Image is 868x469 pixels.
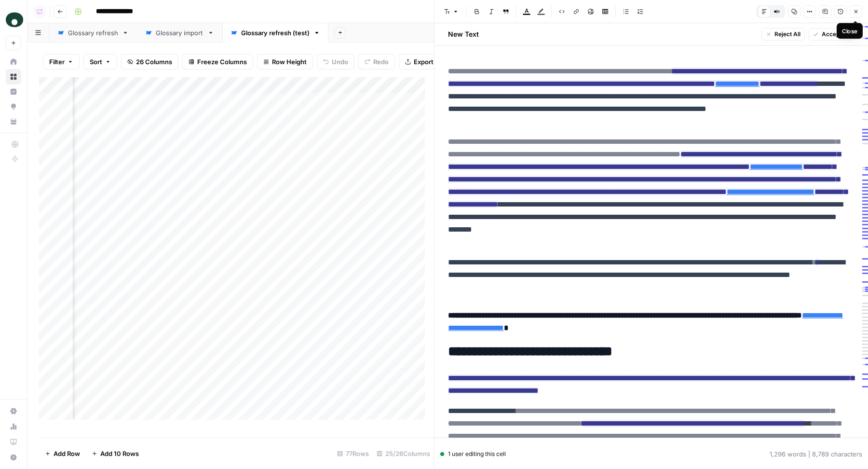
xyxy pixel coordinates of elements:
button: Filter [43,54,80,69]
a: Usage [6,419,21,434]
button: Add 10 Rows [86,446,145,461]
a: Learning Hub [6,434,21,450]
button: Add Row [39,446,86,461]
div: Glossary refresh [68,28,118,38]
a: Your Data [6,114,21,129]
div: 25/26 Columns [373,446,434,461]
a: Opportunities [6,99,21,114]
span: Filter [49,57,65,67]
button: Accept All [809,28,854,41]
button: Sort [83,54,117,69]
button: Redo [358,54,395,69]
button: 26 Columns [121,54,178,69]
div: Glossary import [156,28,203,38]
a: Glossary refresh (test) [222,23,328,42]
a: Glossary import [137,23,222,42]
span: Accept All [822,30,850,39]
button: Help + Support [6,450,21,465]
span: Export CSV [414,57,448,67]
h2: New Text [448,29,479,39]
button: Freeze Columns [182,54,253,69]
a: Glossary refresh [49,23,137,42]
span: Row Height [272,57,307,67]
a: Browse [6,69,21,84]
div: Close [842,27,857,35]
span: Add Row [54,449,80,458]
button: Workspace: Oyster [6,8,21,32]
span: Sort [90,57,102,67]
div: Glossary refresh (test) [241,28,310,38]
button: Undo [317,54,354,69]
div: 1,296 words | 8,789 characters [770,449,862,459]
div: 1 user editing this cell [440,450,506,458]
span: Add 10 Rows [100,449,139,458]
span: Freeze Columns [197,57,247,67]
img: Oyster Logo [6,11,23,28]
button: Reject All [761,28,805,41]
a: Insights [6,84,21,99]
span: Redo [373,57,389,67]
span: 26 Columns [136,57,172,67]
span: Undo [332,57,348,67]
button: Export CSV [399,54,454,69]
span: Reject All [774,30,800,39]
a: Settings [6,403,21,419]
a: Home [6,54,21,69]
div: 77 Rows [333,446,373,461]
button: Row Height [257,54,313,69]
